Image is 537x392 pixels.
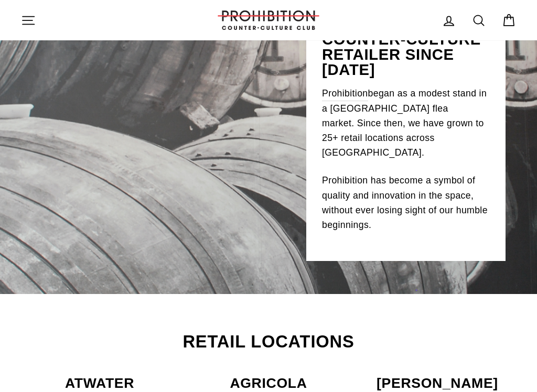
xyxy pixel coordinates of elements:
[322,173,490,232] p: Prohibition has become a symbol of quality and innovation in the space, without ever losing sight...
[322,86,368,101] a: Prohibition
[21,333,516,351] h2: Retail Locations
[190,376,347,390] p: AGRICOLA
[21,376,178,390] p: ATWATER
[322,17,490,78] p: canada's counter-culture retailer since [DATE]
[216,10,321,30] img: PROHIBITION COUNTER-CULTURE CLUB
[359,376,516,390] p: [PERSON_NAME]
[322,86,490,160] p: began as a modest stand in a [GEOGRAPHIC_DATA] flea market. Since then, we have grown to 25+ reta...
